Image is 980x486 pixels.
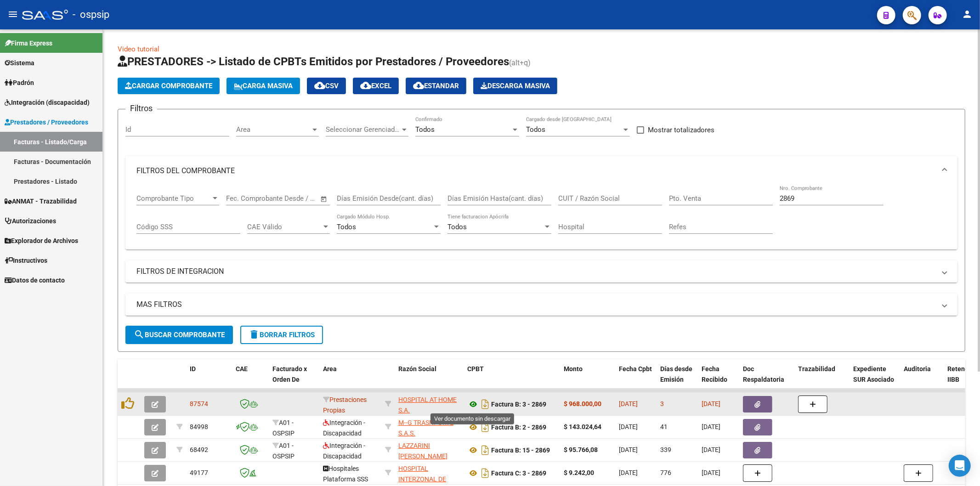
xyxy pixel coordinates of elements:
button: Descarga Masiva [473,78,557,94]
input: End date [264,194,309,203]
span: ANMAT - Trazabilidad [5,196,77,206]
span: Razón Social [398,365,436,373]
span: Fecha Recibido [702,365,727,383]
span: PRESTADORES -> Listado de CPBTs Emitidos por Prestadores / Proveedores [118,55,509,68]
button: Buscar Comprobante [125,326,233,344]
span: Borrar Filtros [249,331,315,339]
span: HOSPITAL AT HOME S.A. [398,396,457,414]
strong: $ 143.024,64 [564,423,601,430]
mat-icon: search [134,329,145,340]
span: Trazabilidad [798,365,835,373]
span: [DATE] [619,469,638,476]
span: Doc Respaldatoria [743,365,784,383]
span: Integración (discapacidad) [5,97,90,107]
strong: Factura B: 3 - 2869 [491,401,546,408]
span: A01 - OSPSIP [272,419,295,437]
h3: Filtros [125,102,157,115]
span: Hospitales Plataforma SSS [323,465,368,483]
span: Integración - Discapacidad [323,442,365,460]
span: Firma Express [5,38,52,48]
mat-icon: delete [249,329,260,340]
button: Carga Masiva [227,78,300,94]
span: Padrón [5,78,34,88]
span: CSV [314,82,339,90]
datatable-header-cell: Expediente SUR Asociado [850,359,900,400]
datatable-header-cell: Fecha Cpbt [615,359,657,400]
div: Open Intercom Messenger [949,455,971,477]
span: Auditoria [904,365,931,373]
strong: Factura B: 2 - 2869 [491,424,546,431]
span: 84998 [190,423,208,430]
button: EXCEL [353,78,399,94]
span: - ospsip [73,5,109,25]
span: Facturado x Orden De [272,365,307,383]
datatable-header-cell: Trazabilidad [794,359,850,400]
datatable-header-cell: Razón Social [395,359,464,400]
span: Comprobante Tipo [136,194,211,203]
div: 30707997474 [398,463,460,483]
datatable-header-cell: Doc Respaldatoria [739,359,794,400]
datatable-header-cell: Area [319,359,381,400]
button: CSV [307,78,346,94]
mat-icon: cloud_download [360,80,371,91]
datatable-header-cell: CAE [232,359,269,400]
a: Video tutorial [118,45,159,53]
span: Retencion IIBB [947,365,977,383]
span: LAZZARINI [PERSON_NAME] [398,442,448,460]
datatable-header-cell: Días desde Emisión [657,359,698,400]
button: Open calendar [319,194,329,204]
span: Area [236,125,311,134]
span: CPBT [467,365,484,373]
mat-icon: person [962,9,973,20]
span: Autorizaciones [5,216,56,226]
span: Todos [337,223,356,231]
span: 87574 [190,400,208,407]
mat-panel-title: MAS FILTROS [136,300,935,310]
datatable-header-cell: ID [186,359,232,400]
div: 27175798388 [398,441,460,460]
span: Todos [526,125,545,134]
span: Fecha Cpbt [619,365,652,373]
span: 41 [660,423,668,430]
strong: $ 9.242,00 [564,469,594,476]
datatable-header-cell: Monto [560,359,615,400]
mat-panel-title: FILTROS DEL COMPROBANTE [136,166,935,176]
span: [DATE] [619,423,638,430]
span: [DATE] [702,400,720,407]
strong: Factura B: 15 - 2869 [491,446,550,454]
span: Expediente SUR Asociado [853,365,894,383]
mat-icon: menu [7,9,18,20]
mat-panel-title: FILTROS DE INTEGRACION [136,266,935,277]
mat-expansion-panel-header: FILTROS DE INTEGRACION [125,260,957,283]
i: Descargar documento [479,420,491,435]
input: Start date [226,194,256,203]
mat-icon: cloud_download [314,80,325,91]
mat-icon: cloud_download [413,80,424,91]
span: Datos de contacto [5,275,65,285]
strong: $ 95.766,08 [564,446,598,453]
span: Descarga Masiva [481,82,550,90]
span: 68492 [190,446,208,453]
span: Integración - Discapacidad [323,419,365,437]
span: 3 [660,400,664,407]
span: Estandar [413,82,459,90]
div: 30711216452 [398,395,460,414]
span: 339 [660,446,671,453]
span: [DATE] [702,469,720,476]
span: [DATE] [619,400,638,407]
span: ID [190,365,196,373]
span: Seleccionar Gerenciador [326,125,400,134]
span: Explorador de Archivos [5,236,78,246]
span: Prestadores / Proveedores [5,117,88,127]
span: M--G TRASNPORTE S.A.S. [398,419,453,437]
i: Descargar documento [479,443,491,458]
span: CAE [236,365,248,373]
span: Cargar Comprobante [125,82,212,90]
mat-expansion-panel-header: MAS FILTROS [125,294,957,316]
button: Cargar Comprobante [118,78,220,94]
span: Sistema [5,58,34,68]
datatable-header-cell: Facturado x Orden De [269,359,319,400]
span: Mostrar totalizadores [648,124,714,136]
span: [DATE] [702,423,720,430]
button: Borrar Filtros [240,326,323,344]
